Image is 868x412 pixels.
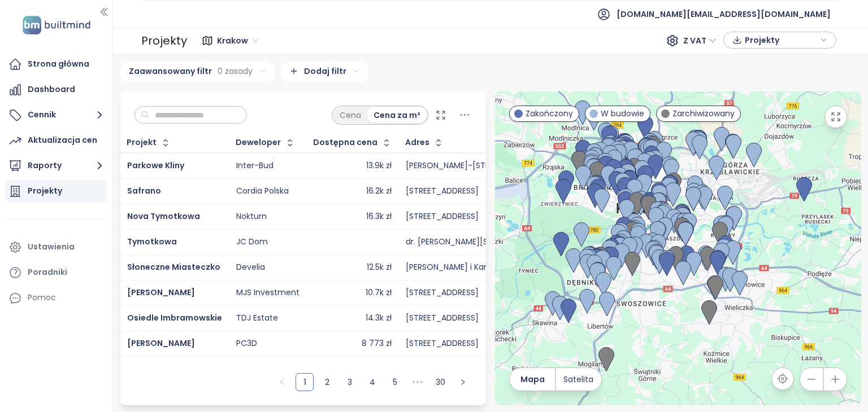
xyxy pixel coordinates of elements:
[127,211,200,222] a: Nova Tymotkowa
[730,32,830,49] div: button
[236,161,274,171] div: Inter-Bud
[387,374,403,391] a: 5
[19,14,94,37] img: logo
[520,373,545,385] span: Mapa
[127,338,195,349] a: [PERSON_NAME]
[296,373,314,391] li: 1
[236,139,281,146] div: Deweloper
[6,53,107,76] a: Strona główna
[406,161,545,171] div: [PERSON_NAME]-[STREET_ADDRESS]
[28,82,75,97] div: Dashboard
[236,212,267,222] div: Nokturn
[28,57,89,71] div: Strona główna
[409,373,427,391] li: Następne 5 stron
[362,339,392,349] div: 8 773 zł
[127,185,161,196] a: Safrano
[28,133,97,147] div: Aktualizacja cen
[459,379,466,385] span: right
[366,212,392,222] div: 16.3k zł
[217,32,258,49] span: Krakow
[6,129,107,152] a: Aktualizacja cen
[120,62,275,82] div: Zaawansowany filtr
[127,236,177,247] a: Tymotkowa
[405,139,429,146] div: Adres
[127,139,157,146] div: Projekt
[296,374,313,391] a: 1
[366,161,392,171] div: 13.9k zł
[366,186,392,196] div: 16.2k zł
[363,373,381,391] li: 4
[333,107,367,123] div: Cena
[281,62,369,82] div: Dodaj filtr
[431,373,449,391] li: 30
[28,240,75,254] div: Ustawienia
[406,237,553,247] div: dr. [PERSON_NAME][STREET_ADDRESS]
[127,312,222,323] a: Osiedle Imbramowskie
[279,379,285,385] span: left
[6,180,107,203] a: Projekty
[313,139,377,146] div: Dostępna cena
[28,184,62,198] div: Projekty
[6,261,107,284] a: Poradniki
[454,373,472,391] li: Następna strona
[341,374,358,391] a: 3
[6,287,107,309] div: Pomoc
[318,373,336,391] li: 2
[273,373,291,391] li: Poprzednia strona
[127,261,220,273] a: Słoneczne Miasteczko
[406,288,479,298] div: [STREET_ADDRESS]
[236,237,268,247] div: JC Dom
[556,368,601,391] button: Satelita
[28,291,56,305] div: Pomoc
[406,186,479,196] div: [STREET_ADDRESS]
[366,288,392,298] div: 10.7k zł
[364,374,381,391] a: 4
[563,373,593,385] span: Satelita
[273,373,291,391] button: left
[432,374,449,391] a: 30
[406,313,479,323] div: [STREET_ADDRESS]
[406,339,479,349] div: [STREET_ADDRESS]
[6,78,107,101] a: Dashboard
[406,212,479,222] div: [STREET_ADDRESS]
[409,373,427,391] span: •••
[683,32,717,49] span: Z VAT
[236,186,289,196] div: Cordia Polska
[617,1,831,28] span: [DOMAIN_NAME][EMAIL_ADDRESS][DOMAIN_NAME]
[236,288,300,298] div: MJS Investment
[319,374,336,391] a: 2
[127,287,195,298] a: [PERSON_NAME]
[141,29,187,52] div: Projekty
[386,373,404,391] li: 5
[672,107,735,120] span: Zarchiwizowany
[28,265,67,279] div: Poradniki
[510,368,555,391] button: Mapa
[406,262,574,273] div: [PERSON_NAME] i Karola [STREET_ADDRESS]
[218,65,253,77] span: 0 zasady
[341,373,359,391] li: 3
[745,32,818,49] span: Projekty
[127,160,184,171] a: Parkowe Kliny
[526,107,573,120] span: Zakończony
[236,339,257,349] div: PC3D
[6,236,107,258] a: Ustawienia
[367,262,392,273] div: 12.5k zł
[236,313,278,323] div: TDJ Estate
[601,107,644,120] span: W budowie
[454,373,472,391] button: right
[6,104,107,126] button: Cennik
[6,155,107,177] button: Raporty
[367,107,427,123] div: Cena za m²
